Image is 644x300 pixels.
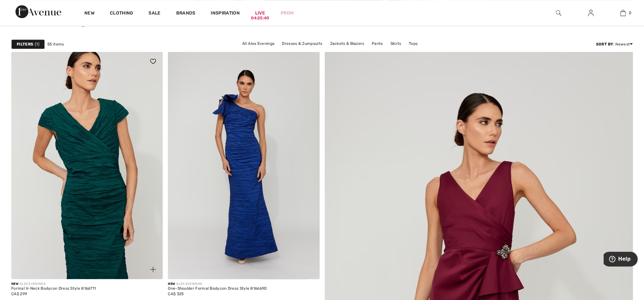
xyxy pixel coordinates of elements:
span: 1 [35,41,39,47]
a: Pants [369,39,386,48]
a: Formal V-Neck Bodycon Dress Style 8166711. Emerald green [11,52,163,279]
span: 55 items [47,41,64,47]
span: Innovative Fabrics & Elegant Dresses [11,17,633,26]
a: Clothing [110,10,133,17]
a: New [84,10,94,17]
iframe: Opens a widget where you can find more information [603,252,638,268]
a: Sale [149,10,160,17]
img: 1ère Avenue [15,5,61,18]
a: Skirts [387,39,404,48]
div: 04:25:40 [251,15,269,21]
img: search the website [556,9,561,17]
a: 0 [607,9,639,17]
a: Prom [281,10,293,16]
strong: Sort By [596,42,613,46]
span: 0 [629,10,631,16]
span: New [11,282,18,286]
span: New [168,282,175,286]
div: One-Shoulder Formal Bodycon Dress Style 8166690 [168,286,267,291]
img: My Bag [620,9,626,17]
a: All Alex Evenings [239,39,278,48]
div: Formal V-Neck Bodycon Dress Style 8166711 [11,286,96,291]
img: heart_black_full.svg [150,59,156,64]
div: ALEX EVENINGS [168,282,267,286]
span: CA$ 299 [11,292,27,296]
span: CA$ 325 [168,292,184,296]
img: plus_v2.svg [150,266,156,272]
strong: Filters [17,41,33,47]
a: Tops [406,39,421,48]
a: Brands [176,10,196,17]
img: My Info [588,9,593,17]
span: Inspiration [211,10,239,17]
div: ALEX EVENINGS [11,282,96,286]
div: : Newest [596,41,633,47]
a: Dresses & Jumpsuits [279,39,325,48]
img: One-Shoulder Formal Bodycon Dress Style 8166690. Royal [168,52,319,279]
a: Jackets & Blazers [326,39,367,48]
a: Sign In [583,9,599,17]
a: Live04:25:40 [255,10,265,16]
